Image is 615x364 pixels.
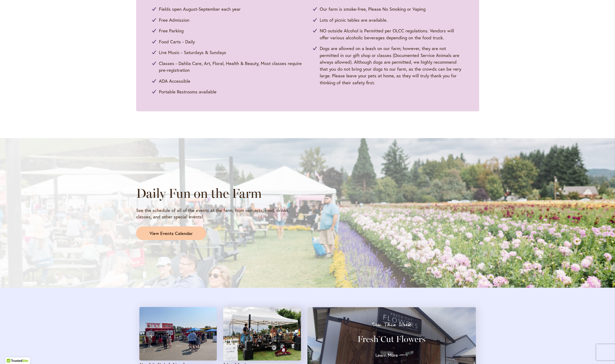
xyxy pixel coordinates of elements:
[159,6,241,13] span: Fields open August-September each year
[159,60,302,74] span: Classes - Dahlia Care, Art, Floral, Health & Beauty, Most classes require pre-registration
[223,307,301,361] img: A four-person band plays with a field of pink dahlias in the background
[320,6,426,13] span: Our farm is smoke-free, Please No Smoking or Vaping
[136,186,303,201] h2: Daily Fun on the Farm
[150,230,193,237] span: View Events Calendar
[317,322,466,327] p: New This Week
[320,17,387,24] span: Lots of picnic tables are available.
[139,307,217,361] img: Attendees gather around food trucks on a sunny day at the farm
[320,45,463,86] span: Dogs are allowed on a leash on our farm; however, they are not permitted in our gift shop or clas...
[159,88,217,95] span: Portable Restrooms available
[136,207,303,220] p: See the schedule of all of the events at the farm, from concerts, food, drinks, classes, and othe...
[320,27,463,41] span: NO outside Alcohol is Permitted per OLCC regulations. Vendors will offer various alcoholic bevera...
[159,78,190,85] span: ADA Accessible
[159,38,195,45] span: Food Carts - Daily
[317,334,466,344] h3: Fresh Cut Flowers
[159,27,184,34] span: Free Parking
[159,17,189,24] span: Free Admission
[136,226,206,240] a: View Events Calendar
[159,49,226,56] span: Live Music - Saturdays & Sundays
